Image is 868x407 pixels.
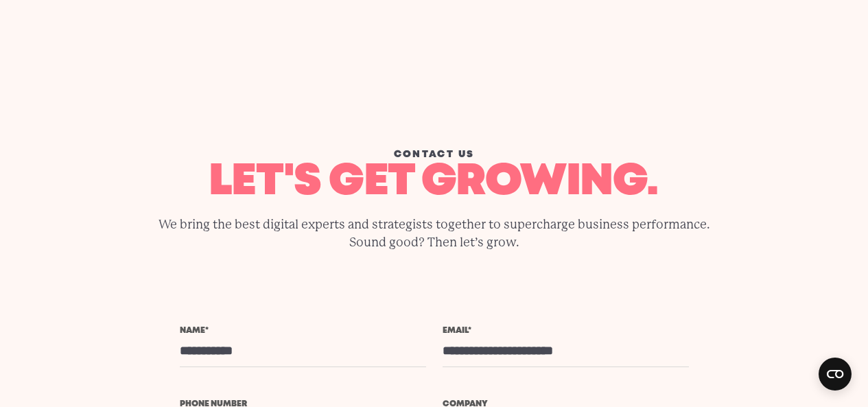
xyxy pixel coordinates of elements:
label: Name [180,327,426,335]
div: Contact us [145,147,724,162]
span: let's get growing. [209,163,658,202]
p: We bring the best digital experts and strategists together to supercharge business performance. S... [145,216,724,251]
button: Open CMP widget [819,358,852,391]
label: Email [443,327,689,335]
